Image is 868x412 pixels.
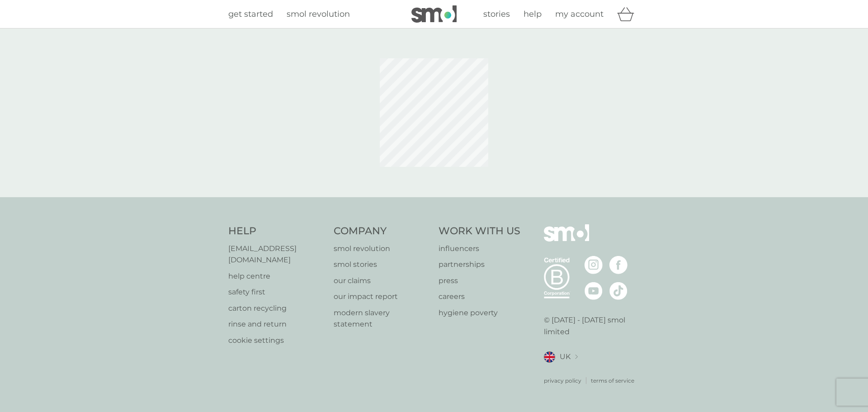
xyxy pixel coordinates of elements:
[524,9,542,19] span: help
[439,307,520,319] a: hygiene poverty
[228,243,325,266] a: [EMAIL_ADDRESS][DOMAIN_NAME]
[439,224,520,238] h4: Work With Us
[544,351,555,363] img: UK flag
[287,8,350,21] a: smol revolution
[609,282,627,300] img: visit the smol Tiktok page
[228,224,325,238] h4: Help
[411,5,457,23] img: smol
[287,9,350,19] span: smol revolution
[591,376,634,385] a: terms of service
[334,243,430,255] a: smol revolution
[228,8,273,21] a: get started
[555,8,604,21] a: my account
[228,270,325,282] a: help centre
[334,259,430,270] a: smol stories
[555,9,604,19] span: my account
[334,224,430,238] h4: Company
[483,8,510,21] a: stories
[228,286,325,298] a: safety first
[560,351,571,363] span: UK
[228,9,273,19] span: get started
[544,314,640,337] p: © [DATE] - [DATE] smol limited
[609,256,627,274] img: visit the smol Facebook page
[228,335,325,346] a: cookie settings
[617,5,640,23] div: basket
[439,275,520,287] a: press
[228,303,325,314] a: carton recycling
[483,9,510,19] span: stories
[544,224,589,255] img: smol
[334,307,430,330] a: modern slavery statement
[334,275,430,287] a: our claims
[585,256,603,274] img: visit the smol Instagram page
[544,376,581,385] a: privacy policy
[575,355,578,360] img: select a new location
[585,282,603,300] img: visit the smol Youtube page
[439,259,520,270] a: partnerships
[439,243,520,255] a: influencers
[334,291,430,303] a: our impact report
[439,291,520,303] a: careers
[524,8,542,21] a: help
[228,318,325,330] a: rinse and return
